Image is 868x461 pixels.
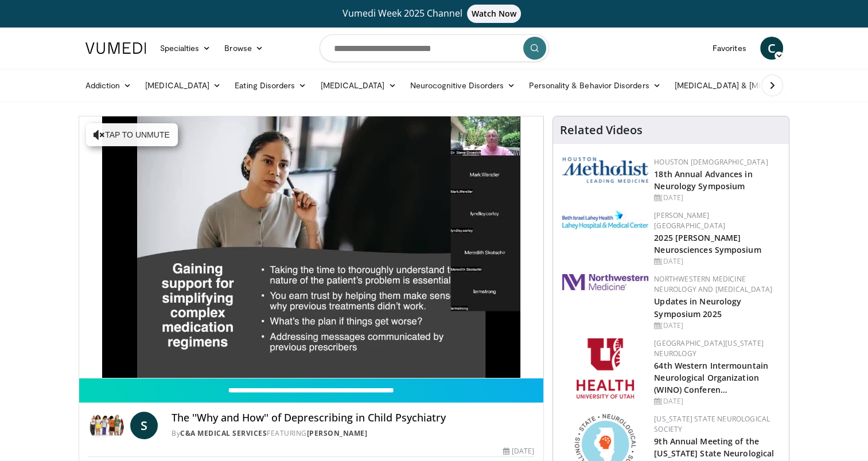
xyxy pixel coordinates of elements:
[562,157,648,183] img: 5e4488cc-e109-4a4e-9fd9-73bb9237ee91.png.150x105_q85_autocrop_double_scale_upscale_version-0.2.png
[88,412,126,439] img: C&A Medical Services
[138,74,228,97] a: [MEDICAL_DATA]
[86,123,178,146] button: Tap to unmute
[654,274,772,294] a: Northwestern Medicine Neurology and [MEDICAL_DATA]
[172,428,534,439] div: By FEATURING
[307,428,368,438] a: [PERSON_NAME]
[467,5,521,23] span: Watch Now
[172,412,534,424] h4: The ''Why and How'' of Deprescribing in Child Psychiatry
[180,428,267,438] a: C&A Medical Services
[654,169,752,192] a: 18th Annual Advances in Neurology Symposium
[320,34,549,62] input: Search topics, interventions
[153,37,218,60] a: Specialties
[654,210,725,230] a: [PERSON_NAME][GEOGRAPHIC_DATA]
[654,360,768,395] a: 64th Western Intermountain Neurological Organization (WINO) Conferen…
[403,74,523,97] a: Neurocognitive Disorders
[654,232,761,255] a: 2025 [PERSON_NAME] Neurosciences Symposium
[228,74,313,97] a: Eating Disorders
[562,210,648,229] img: e7977282-282c-4444-820d-7cc2733560fd.jpg.150x105_q85_autocrop_double_scale_upscale_version-0.2.jpg
[760,37,783,60] a: C
[79,116,544,378] video-js: Video Player
[313,74,403,97] a: [MEDICAL_DATA]
[522,74,667,97] a: Personality & Behavior Disorders
[654,338,764,358] a: [GEOGRAPHIC_DATA][US_STATE] Neurology
[79,74,139,97] a: Addiction
[560,123,643,137] h4: Related Videos
[654,414,770,434] a: [US_STATE] State Neurological Society
[654,321,780,331] div: [DATE]
[668,74,832,97] a: [MEDICAL_DATA] & [MEDICAL_DATA]
[217,37,270,60] a: Browse
[577,338,634,399] img: f6362829-b0a3-407d-a044-59546adfd345.png.150x105_q85_autocrop_double_scale_upscale_version-0.2.png
[654,256,780,267] div: [DATE]
[654,193,780,203] div: [DATE]
[130,412,158,439] a: S
[706,37,753,60] a: Favorites
[85,42,146,54] img: VuMedi Logo
[562,274,648,290] img: 2a462fb6-9365-492a-ac79-3166a6f924d8.png.150x105_q85_autocrop_double_scale_upscale_version-0.2.jpg
[87,5,781,23] a: Vumedi Week 2025 ChannelWatch Now
[654,396,780,407] div: [DATE]
[654,157,768,167] a: Houston [DEMOGRAPHIC_DATA]
[654,296,741,319] a: Updates in Neurology Symposium 2025
[503,446,534,456] div: [DATE]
